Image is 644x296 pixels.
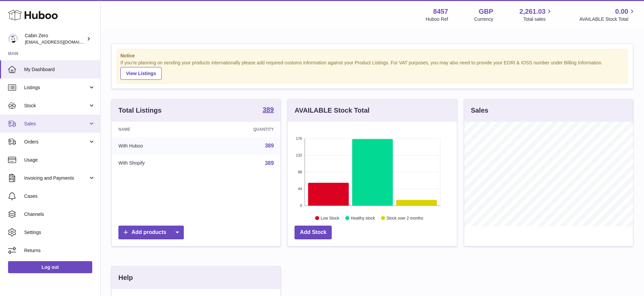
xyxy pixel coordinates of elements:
strong: Notice [120,53,624,59]
h3: Help [118,273,133,282]
span: 0.00 [615,7,628,16]
strong: GBP [479,7,493,16]
a: Log out [8,261,92,273]
span: Sales [24,121,88,127]
span: AVAILABLE Stock Total [579,16,636,22]
strong: 8457 [433,7,448,16]
text: 176 [296,136,302,140]
a: Add products [118,226,184,239]
div: Cabin Zero [25,33,85,45]
th: Quantity [203,122,280,137]
td: With Huboo [112,137,203,155]
a: 389 [265,143,274,149]
td: With Shopify [112,155,203,172]
a: View Listings [120,67,162,80]
h3: AVAILABLE Stock Total [294,106,369,115]
a: 2,261.03 Total sales [520,7,553,22]
span: Stock [24,103,88,109]
a: Add Stock [294,226,332,239]
span: Total sales [523,16,553,22]
span: My Dashboard [24,66,95,73]
span: Invoicing and Payments [24,175,88,181]
span: [EMAIL_ADDRESS][DOMAIN_NAME] [25,39,99,45]
span: Usage [24,157,95,163]
span: Settings [24,229,95,236]
a: 0.00 AVAILABLE Stock Total [579,7,636,22]
span: Orders [24,139,88,145]
div: Currency [474,16,493,22]
th: Name [112,122,203,137]
div: If you're planning on sending your products internationally please add required customs informati... [120,60,624,80]
span: Returns [24,247,95,254]
span: 2,261.03 [520,7,546,16]
a: 389 [263,106,274,114]
text: Stock over 2 months [387,216,423,220]
text: 132 [296,153,302,157]
text: 88 [298,170,302,174]
img: huboo@cabinzero.com [8,34,18,44]
h3: Sales [471,106,488,115]
text: 44 [298,187,302,191]
text: 0 [300,203,302,208]
strong: 389 [263,106,274,113]
text: Low Stock [321,216,339,220]
text: Healthy stock [351,216,375,220]
div: Huboo Ref [426,16,448,22]
span: Cases [24,193,95,199]
span: Listings [24,84,88,91]
a: 389 [265,160,274,166]
h3: Total Listings [118,106,162,115]
span: Channels [24,211,95,218]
